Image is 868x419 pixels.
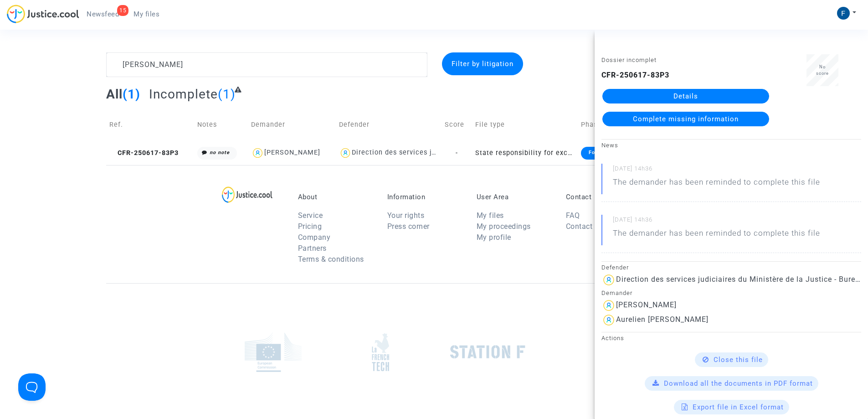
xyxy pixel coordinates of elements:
[578,109,645,141] td: Phase
[18,373,46,401] iframe: Help Scout Beacon - Open
[601,290,632,296] small: Demander
[816,64,829,76] span: No score
[387,211,425,220] a: Your rights
[126,7,167,21] a: My files
[218,87,236,102] span: (1)
[616,315,709,324] div: Aurelien [PERSON_NAME]
[601,264,629,271] small: Defender
[456,149,458,157] span: -
[613,176,820,192] p: The demander has been reminded to complete this file
[616,300,677,309] div: [PERSON_NAME]
[581,147,632,160] div: Formal notice
[248,109,336,141] td: Demander
[566,211,580,220] a: FAQ
[117,5,128,16] div: 15
[477,222,531,231] a: My proceedings
[693,403,784,411] span: Export file in Excel format
[472,109,578,141] td: File type
[452,60,514,68] span: Filter by litigation
[149,87,218,102] span: Incomplete
[450,345,525,359] img: stationf.png
[336,109,442,141] td: Defender
[601,142,618,149] small: News
[566,193,642,201] p: Contact
[245,332,302,372] img: europe_commision.png
[837,7,850,20] img: ACg8ocIaYFVzipBxthOrwvXAZ1ReaZH557WLo1yOhEKwc8UPmIoSwQ=s96-c
[477,211,504,220] a: My files
[477,193,552,201] p: User Area
[298,211,323,220] a: Service
[601,71,669,79] b: CFR-250617-83P3
[664,379,813,388] span: Download all the documents in PDF format
[613,165,861,176] small: [DATE] 14h36
[298,255,364,264] a: Terms & conditions
[264,149,320,156] div: [PERSON_NAME]
[109,149,179,157] span: CFR-250617-83P3
[387,193,463,201] p: Information
[87,10,119,18] span: Newsfeed
[210,150,230,155] i: no note
[601,313,616,327] img: icon-user.svg
[352,149,605,156] div: Direction des services judiciaires du Ministère de la Justice - Bureau FIP4
[601,298,616,313] img: icon-user.svg
[298,244,327,253] a: Partners
[472,141,578,165] td: State responsibility for excessive delays in the administration of justice
[442,109,472,141] td: Score
[251,146,264,160] img: icon-user.svg
[613,228,820,243] p: The demander has been reminded to complete this file
[601,335,624,341] small: Actions
[298,233,331,242] a: Company
[123,87,140,102] span: (1)
[601,273,616,287] img: icon-user.svg
[602,89,769,103] a: Details
[477,233,511,242] a: My profile
[298,193,374,201] p: About
[387,222,430,231] a: Press corner
[714,356,763,364] span: Close this file
[339,146,352,160] img: icon-user.svg
[134,10,159,18] span: My files
[633,115,739,123] span: Complete missing information
[566,222,593,231] a: Contact
[7,5,79,23] img: jc-logo.svg
[194,109,248,141] td: Notes
[298,222,322,231] a: Pricing
[601,57,657,63] small: Dossier incomplet
[613,216,861,228] small: [DATE] 14h36
[106,109,194,141] td: Ref.
[79,7,126,21] a: 15Newsfeed
[222,186,272,203] img: logo-lg.svg
[372,333,389,372] img: french_tech.png
[106,87,123,102] span: All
